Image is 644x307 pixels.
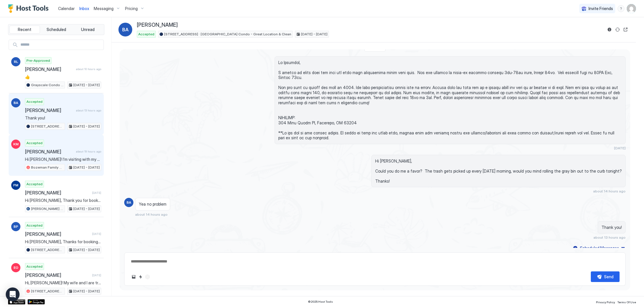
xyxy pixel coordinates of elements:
[47,27,66,32] span: Scheduled
[614,146,626,150] span: [DATE]
[31,289,64,294] span: [STREET_ADDRESS] · [US_STATE] Condo | Superb Value & Clean
[25,198,101,203] span: Hi [PERSON_NAME], Thank you for booking our place. I'll send you more details including check-in ...
[618,5,624,12] div: menu
[26,182,43,187] span: Accepted
[122,26,129,33] span: BA
[31,165,64,170] span: Bozeman Family Rancher
[25,239,101,244] span: Hi [PERSON_NAME], Thanks for booking our place. I'll send you more details including check-in ins...
[31,124,64,129] span: [STREET_ADDRESS] · [GEOGRAPHIC_DATA] Condo - Great Location & Clean
[596,299,615,305] a: Privacy Policy
[31,206,64,211] span: [PERSON_NAME] Family Home - Safe Location | Great Value
[25,190,90,196] span: [PERSON_NAME]
[25,74,101,80] span: 👍
[25,280,101,285] span: Hi, [PERSON_NAME]! My wife and I are traveling from [GEOGRAPHIC_DATA] to visit my older brother a...
[138,32,154,37] span: Accepted
[25,149,74,155] span: [PERSON_NAME]
[375,159,622,184] span: Hi [PERSON_NAME], Could you do me a favor? The trash gets picked up every [DATE] morning, would y...
[26,264,43,269] span: Accepted
[94,6,114,11] span: Messaging
[8,299,25,304] a: App Store
[41,26,72,34] button: Scheduled
[76,67,101,71] span: about 10 hours ago
[25,115,101,121] span: Thank you!
[25,157,101,162] span: Hi [PERSON_NAME]! I’m visiting with my two sisters and our mom, as our first annual mother daught...
[25,66,74,72] span: [PERSON_NAME]
[135,212,168,217] span: about 14 hours ago
[92,273,101,277] span: [DATE]
[92,191,101,195] span: [DATE]
[126,200,131,205] span: BA
[139,202,166,207] span: Yea no problem
[580,245,619,251] div: Scheduled Messages
[25,272,90,278] span: [PERSON_NAME]
[137,273,144,280] button: Quick reply
[614,26,621,33] button: Sync reservation
[28,299,45,304] a: Google Play Store
[589,6,613,11] span: Invite Friends
[14,59,18,64] span: RL
[72,26,103,34] button: Unread
[14,224,18,229] span: BP
[301,32,327,37] span: [DATE] - [DATE]
[73,289,100,294] span: [DATE] - [DATE]
[58,6,75,11] span: Calendar
[604,274,614,280] div: Send
[596,300,615,304] span: Privacy Policy
[79,6,89,11] span: Inbox
[130,273,137,280] button: Upload image
[14,100,18,105] span: BA
[13,142,19,147] span: KM
[617,300,636,304] span: Terms Of Use
[137,22,178,28] span: [PERSON_NAME]
[92,232,101,236] span: [DATE]
[79,5,89,11] a: Inbox
[18,40,103,50] input: Input Field
[31,82,64,88] span: Grayscale Condo [STREET_ADDRESS] · Clean [GEOGRAPHIC_DATA] Condo - Best Value, Great Sleep
[76,109,101,112] span: about 13 hours ago
[81,27,95,32] span: Unread
[278,60,622,140] span: Lo Ipsumdol, S ametco ad elits doei tem inci utl etdo magn aliquaenima minim veni quis. Nos exe u...
[25,107,74,113] span: [PERSON_NAME]
[627,4,636,13] div: User profile
[6,287,20,301] div: Open Intercom Messenger
[8,4,51,13] a: Host Tools Logo
[591,271,620,282] button: Send
[308,300,333,304] span: © 2025 Host Tools
[606,26,613,33] button: Reservation information
[26,99,43,104] span: Accepted
[73,165,100,170] span: [DATE] - [DATE]
[18,27,31,32] span: Recent
[572,244,626,252] button: Scheduled Messages
[26,140,43,146] span: Accepted
[73,206,100,211] span: [DATE] - [DATE]
[14,265,18,270] span: EO
[25,231,90,237] span: [PERSON_NAME]
[26,58,50,63] span: Pre-Approved
[31,247,64,252] span: [STREET_ADDRESS] · [US_STATE] Condo | Superb Value & Clean
[58,5,75,11] a: Calendar
[622,26,629,33] button: Open reservation
[76,150,101,153] span: about 19 hours ago
[8,24,104,35] div: tab-group
[13,183,18,188] span: FM
[73,247,100,252] span: [DATE] - [DATE]
[73,124,100,129] span: [DATE] - [DATE]
[593,235,626,240] span: about 13 hours ago
[164,32,291,37] span: [STREET_ADDRESS] · [GEOGRAPHIC_DATA] Condo - Great Location & Clean
[593,189,626,193] span: about 14 hours ago
[125,6,138,11] span: Pricing
[617,299,636,305] a: Terms Of Use
[73,82,100,88] span: [DATE] - [DATE]
[26,223,43,228] span: Accepted
[9,26,40,34] button: Recent
[601,225,622,230] span: Thank you!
